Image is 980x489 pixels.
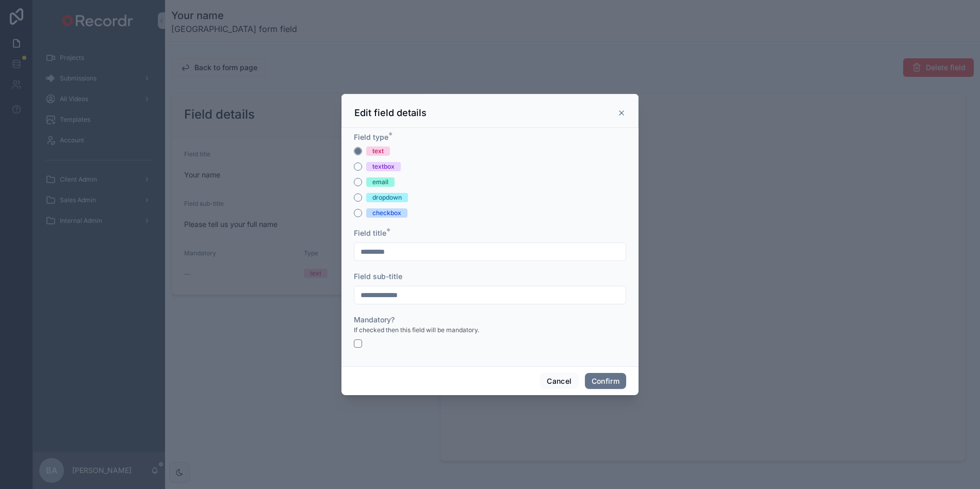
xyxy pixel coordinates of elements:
button: Confirm [585,373,626,389]
span: Mandatory? [354,315,395,324]
div: dropdown [372,193,402,202]
span: If checked then this field will be mandatory. [354,326,479,334]
div: text [372,146,384,156]
div: textbox [372,162,395,171]
div: checkbox [372,208,401,218]
span: Field sub-title [354,272,402,281]
div: email [372,177,388,187]
button: Cancel [540,373,578,389]
h3: Edit field details [354,107,427,119]
span: Field title [354,229,386,237]
span: Field type [354,133,388,141]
